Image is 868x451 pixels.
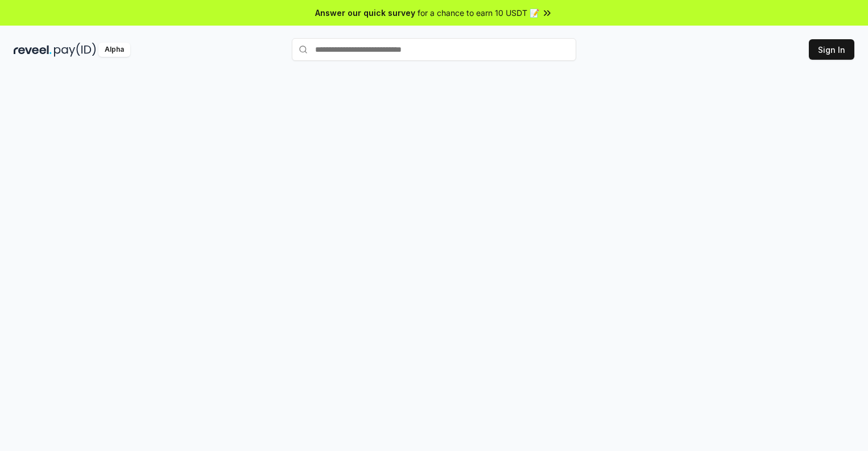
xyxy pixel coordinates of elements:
[315,7,415,19] span: Answer our quick survey
[809,39,854,60] button: Sign In
[54,43,96,57] img: pay_id
[98,43,130,57] div: Alpha
[418,7,539,19] span: for a chance to earn 10 USDT 📝
[14,43,52,57] img: reveel_dark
